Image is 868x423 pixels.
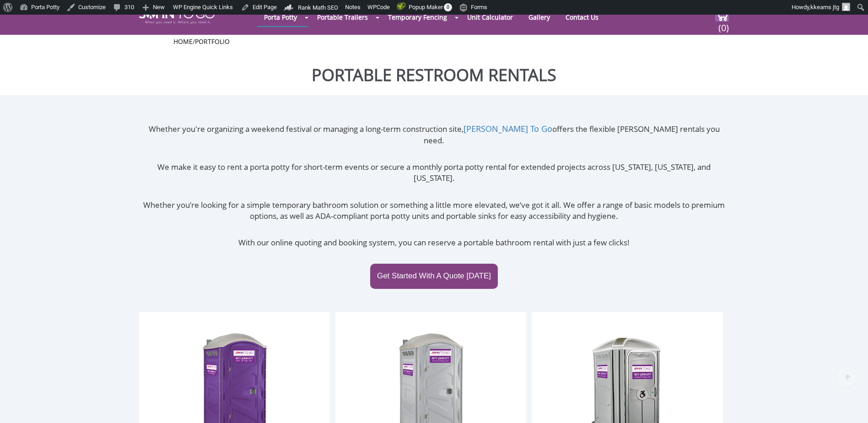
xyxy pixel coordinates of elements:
span: (0) [718,14,729,34]
p: Whether you’re looking for a simple temporary bathroom solution or something a little more elevat... [139,200,729,222]
a: Temporary Fencing [381,8,454,26]
a: Contact Us [559,8,605,26]
a: Get Started With A Quote [DATE] [370,264,498,288]
p: Whether you're organizing a weekend festival or managing a long-term construction site, offers th... [139,123,729,146]
button: Live Chat [831,386,868,423]
p: With our online quoting and booking system, you can reserve a portable bathroom rental with just ... [139,237,729,248]
p: We make it easy to rent a porta potty for short-term events or secure a monthly porta potty renta... [139,162,729,184]
ul: / [173,37,695,46]
a: Home [173,37,193,46]
a: Portable Trailers [310,8,375,26]
span: 0 [444,3,452,11]
span: kkearns jtg [810,4,839,11]
a: Unit Calculator [460,8,520,26]
span: Rank Math SEO [298,4,338,11]
a: Porta Potty [257,8,304,26]
a: Portfolio [195,37,230,46]
img: JOHN to go [139,9,215,24]
a: [PERSON_NAME] To Go [464,123,552,134]
img: cart a [715,9,729,22]
a: Gallery [522,8,557,26]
